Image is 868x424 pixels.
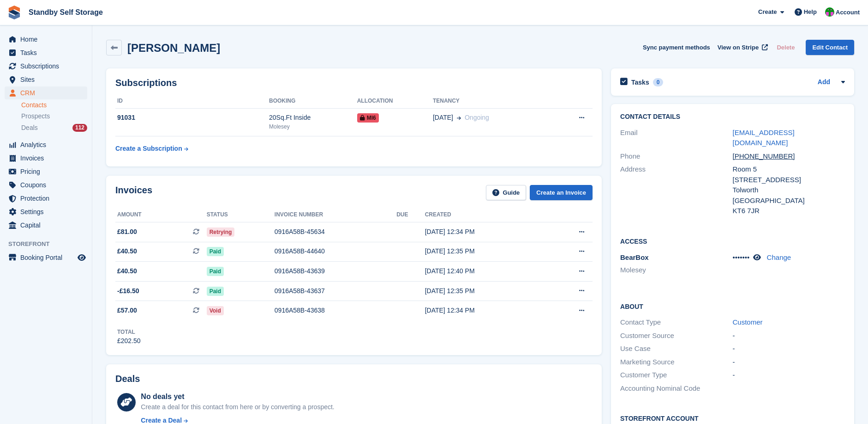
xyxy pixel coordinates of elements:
[733,318,763,326] a: Customer
[7,6,21,19] img: stora-icon-8386f47178a22dfd0bd8f6a31ec36ba5ce8667c1dd55bd0f319d3a0aa187defe.svg
[530,185,593,200] a: Create an Invoice
[275,286,396,296] div: 0916A58B-43637
[357,113,379,123] span: MI6
[21,123,38,132] span: Deals
[433,94,552,109] th: Tenancy
[733,331,845,341] div: -
[733,370,845,381] div: -
[733,206,845,216] div: KT6 7JR
[207,247,224,256] span: Paid
[643,40,710,55] button: Sync payment methods
[275,306,396,315] div: 0916A58B-43638
[275,266,396,276] div: 0916A58B-43639
[20,86,76,99] span: CRM
[620,236,845,246] h2: Access
[20,60,76,73] span: Subscriptions
[733,129,795,147] a: [EMAIL_ADDRESS][DOMAIN_NAME]
[806,40,854,55] a: Edit Contact
[620,317,732,328] div: Contact Type
[5,73,87,86] a: menu
[115,185,152,200] h2: Invoices
[5,86,87,99] a: menu
[207,208,275,222] th: Status
[8,240,92,249] span: Storefront
[620,265,732,276] li: Molesey
[117,266,137,276] span: £40.50
[733,344,845,354] div: -
[620,383,732,394] div: Accounting Nominal Code
[620,253,649,261] span: BearBox
[25,5,107,20] a: Standby Self Storage
[127,42,220,54] h2: [PERSON_NAME]
[733,152,803,160] a: [PHONE_NUMBER]
[72,124,87,132] div: 112
[21,123,87,133] a: Deals 112
[20,178,76,191] span: Coupons
[653,78,664,86] div: 0
[733,357,845,368] div: -
[714,40,770,55] a: View on Stripe
[76,252,87,263] a: Preview store
[20,192,76,205] span: Protection
[115,374,140,384] h2: Deals
[20,73,76,86] span: Sites
[5,219,87,232] a: menu
[269,94,357,109] th: Booking
[5,178,87,191] a: menu
[117,306,137,315] span: £57.00
[804,7,817,17] span: Help
[115,78,593,88] h2: Subscriptions
[5,205,87,218] a: menu
[117,246,137,256] span: £40.50
[117,286,139,296] span: -£16.50
[20,165,76,178] span: Pricing
[117,328,141,336] div: Total
[773,40,798,55] button: Delete
[5,192,87,205] a: menu
[5,33,87,46] a: menu
[115,144,182,154] div: Create a Subscription
[425,246,546,256] div: [DATE] 12:35 PM
[825,7,834,17] img: Michelle Mustoe
[396,208,425,222] th: Due
[5,138,87,151] a: menu
[21,101,87,110] a: Contacts
[425,227,546,237] div: [DATE] 12:34 PM
[733,185,845,196] div: Tolworth
[733,196,845,206] div: [GEOGRAPHIC_DATA]
[20,152,76,165] span: Invoices
[20,33,76,46] span: Home
[620,164,732,216] div: Address
[21,112,50,121] span: Prospects
[620,344,732,354] div: Use Case
[620,128,732,148] div: Email
[20,46,76,59] span: Tasks
[620,370,732,381] div: Customer Type
[620,301,845,311] h2: About
[718,43,759,52] span: View on Stripe
[21,111,87,121] a: Prospects
[620,413,845,423] h2: Storefront Account
[486,185,527,200] a: Guide
[207,306,224,315] span: Void
[425,266,546,276] div: [DATE] 12:40 PM
[733,164,845,175] div: Room 5
[115,94,269,109] th: ID
[620,151,732,162] div: Phone
[425,286,546,296] div: [DATE] 12:35 PM
[275,227,396,237] div: 0916A58B-45634
[425,306,546,315] div: [DATE] 12:34 PM
[269,113,357,123] div: 20Sq.Ft Inside
[20,138,76,151] span: Analytics
[733,175,845,185] div: [STREET_ADDRESS]
[20,251,76,264] span: Booking Portal
[357,94,433,109] th: Allocation
[117,336,141,346] div: £202.50
[818,77,830,88] a: Add
[207,287,224,296] span: Paid
[465,114,489,121] span: Ongoing
[115,208,207,222] th: Amount
[115,140,188,157] a: Create a Subscription
[758,7,777,17] span: Create
[275,208,396,222] th: Invoice number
